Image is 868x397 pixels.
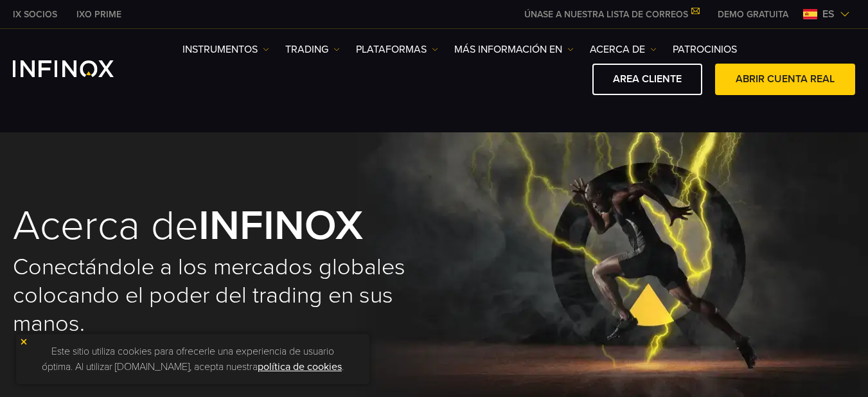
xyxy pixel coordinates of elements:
a: INFINOX [3,8,67,21]
a: Instrumentos [182,42,269,57]
a: AREA CLIENTE [592,64,702,95]
h1: Acerca de [13,205,434,247]
a: ÚNASE A NUESTRA LISTA DE CORREOS [515,9,708,20]
a: política de cookies [258,360,342,373]
a: TRADING [285,42,340,57]
a: ABRIR CUENTA REAL [715,64,855,95]
a: INFINOX Logo [13,60,144,77]
img: yellow close icon [19,337,28,346]
a: Más información en [454,42,574,57]
span: es [817,6,840,22]
h2: Conectándole a los mercados globales colocando el poder del trading en sus manos. [13,253,434,338]
a: Patrocinios [673,42,737,57]
a: PLATAFORMAS [356,42,438,57]
strong: INFINOX [199,200,363,251]
p: Este sitio utiliza cookies para ofrecerle una experiencia de usuario óptima. Al utilizar [DOMAIN_... [22,340,363,378]
a: INFINOX MENU [708,8,798,21]
a: INFINOX [67,8,131,21]
a: ACERCA DE [590,42,657,57]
